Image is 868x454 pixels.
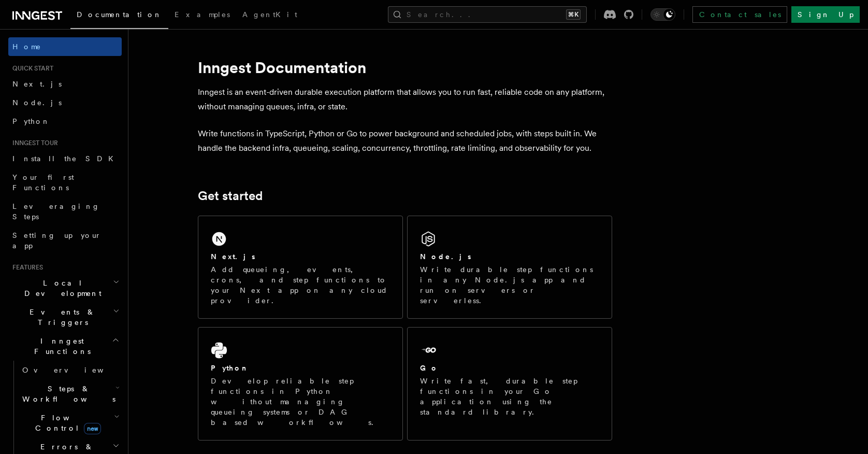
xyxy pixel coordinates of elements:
[8,336,112,357] span: Inngest Functions
[12,80,62,88] span: Next.js
[407,216,612,319] a: Node.jsWrite durable step functions in any Node.js app and run on servers or serverless.
[407,327,612,441] a: GoWrite fast, durable step functions in your Go application using the standard library.
[8,278,113,299] span: Local Development
[198,126,612,155] p: Write functions in TypeScript, Python or Go to power background and scheduled jobs, with steps bu...
[22,366,129,374] span: Overview
[168,3,236,28] a: Examples
[12,41,41,52] span: Home
[70,3,168,29] a: Documentation
[18,384,115,404] span: Steps & Workflows
[12,117,50,125] span: Python
[8,197,122,226] a: Leveraging Steps
[420,376,599,417] p: Write fast, durable step functions in your Go application using the standard library.
[211,251,255,262] h2: Next.js
[18,361,122,379] a: Overview
[650,8,675,21] button: Toggle dark mode
[12,173,74,192] span: Your first Functions
[8,263,43,272] span: Features
[77,10,162,19] span: Documentation
[420,363,439,373] h2: Go
[8,37,122,56] a: Home
[8,64,53,73] span: Quick start
[8,168,122,197] a: Your first Functions
[8,75,122,93] a: Next.js
[791,6,860,23] a: Sign Up
[211,363,249,373] h2: Python
[420,264,599,306] p: Write durable step functions in any Node.js app and run on servers or serverless.
[692,6,787,23] a: Contact sales
[8,307,113,328] span: Events & Triggers
[18,413,114,433] span: Flow Control
[8,112,122,131] a: Python
[198,327,403,441] a: PythonDevelop reliable step functions in Python without managing queueing systems or DAG based wo...
[8,149,122,168] a: Install the SDK
[242,10,297,19] span: AgentKit
[175,10,230,19] span: Examples
[12,202,100,221] span: Leveraging Steps
[12,231,102,250] span: Setting up your app
[8,226,122,255] a: Setting up your app
[236,3,303,28] a: AgentKit
[8,303,122,332] button: Events & Triggers
[12,98,62,107] span: Node.js
[198,189,263,203] a: Get started
[18,379,122,408] button: Steps & Workflows
[8,332,122,361] button: Inngest Functions
[8,139,58,147] span: Inngest tour
[211,376,390,428] p: Develop reliable step functions in Python without managing queueing systems or DAG based workflows.
[12,154,120,163] span: Install the SDK
[18,408,122,437] button: Flow Controlnew
[8,274,122,303] button: Local Development
[8,93,122,112] a: Node.js
[198,216,403,319] a: Next.jsAdd queueing, events, crons, and step functions to your Next app on any cloud provider.
[84,423,101,434] span: new
[198,85,612,114] p: Inngest is an event-driven durable execution platform that allows you to run fast, reliable code ...
[211,264,390,306] p: Add queueing, events, crons, and step functions to your Next app on any cloud provider.
[420,251,471,262] h2: Node.js
[198,58,612,77] h1: Inngest Documentation
[566,9,581,20] kbd: ⌘K
[388,6,587,23] button: Search...⌘K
